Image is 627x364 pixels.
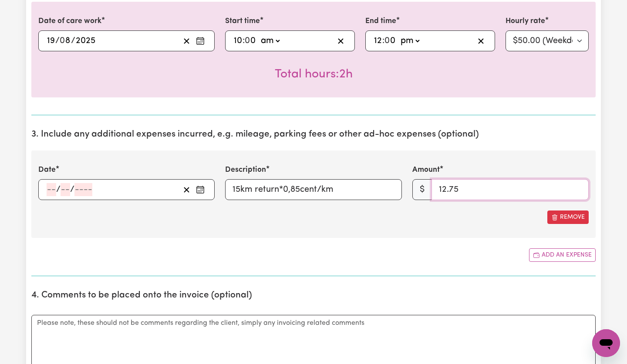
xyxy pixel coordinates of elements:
input: ---- [74,183,92,196]
input: -- [233,34,243,47]
span: 0 [245,37,250,45]
iframe: Button to launch messaging window [592,329,620,357]
label: Date of care work [38,16,101,27]
button: Enter the date of care work [193,34,207,47]
input: 15km return*0,85cent/km [225,179,401,200]
button: Add another expense [529,248,596,262]
span: 0 [384,37,390,45]
input: -- [61,183,70,196]
label: End time [365,16,396,27]
span: : [243,36,245,46]
input: -- [47,183,56,196]
span: Total hours worked: 2 hours [275,68,353,80]
input: -- [60,34,71,47]
button: Clear date [180,34,193,47]
button: Enter the date of expense [193,183,207,196]
label: Description [225,164,266,176]
button: Clear date [180,183,193,196]
span: / [55,36,60,46]
h2: 4. Comments to be placed onto the invoice (optional) [31,290,596,301]
span: / [70,185,74,194]
h2: 3. Include any additional expenses incurred, e.g. mileage, parking fees or other ad-hoc expenses ... [31,129,596,140]
label: Hourly rate [506,16,545,27]
span: 0 [60,37,65,45]
label: Amount [412,164,440,176]
input: -- [374,34,382,47]
label: Start time [225,16,260,27]
input: ---- [75,34,96,47]
span: / [71,36,75,46]
span: $ [412,179,432,200]
input: -- [246,34,257,47]
span: / [56,185,61,194]
input: -- [47,34,55,47]
button: Remove this expense [547,210,589,224]
input: -- [385,34,397,47]
span: : [382,36,384,46]
label: Date [38,164,56,176]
